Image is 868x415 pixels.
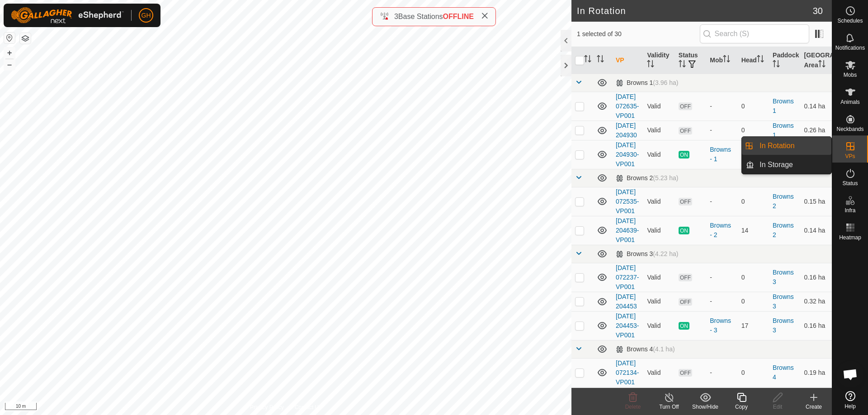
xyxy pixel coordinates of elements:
[844,72,857,78] span: Mobs
[679,151,689,159] span: ON
[687,403,723,411] div: Show/Hide
[679,198,692,205] span: OFF
[710,197,734,206] div: -
[773,317,794,334] a: Browns 3
[679,322,689,330] span: ON
[773,364,794,381] a: Browns 4
[801,387,832,406] td: 0.37 ha
[757,56,764,64] p-sorticon: Activate to sort
[738,216,769,245] td: 14
[759,140,794,151] span: In Rotation
[20,33,31,44] button: Map Layers
[675,47,706,74] th: Status
[738,187,769,216] td: 0
[801,292,832,311] td: 0.32 ha
[796,403,832,411] div: Create
[577,29,700,39] span: 1 selected of 30
[653,79,678,86] span: (3.96 ha)
[832,387,868,413] a: Help
[679,127,692,135] span: OFF
[773,222,794,238] a: Browns 2
[577,5,813,16] h2: In Rotation
[710,145,734,164] div: Browns - 1
[4,47,15,58] button: +
[643,187,675,216] td: Valid
[616,293,637,310] a: [DATE] 204453
[11,7,124,23] img: Gallagher Logo
[616,217,639,243] a: [DATE] 204639-VP001
[625,404,641,410] span: Delete
[616,79,678,87] div: Browns 1
[706,47,737,74] th: Mob
[801,121,832,140] td: 0.26 ha
[647,61,654,69] p-sorticon: Activate to sort
[801,187,832,216] td: 0.15 ha
[844,404,856,409] span: Help
[738,121,769,140] td: 0
[616,345,675,353] div: Browns 4
[643,47,675,74] th: Validity
[723,403,759,411] div: Copy
[643,387,675,406] td: Valid
[710,368,734,378] div: -
[754,156,831,174] a: In Storage
[616,250,678,258] div: Browns 3
[710,297,734,306] div: -
[616,174,678,182] div: Browns 2
[679,298,692,306] span: OFF
[773,61,780,69] p-sorticon: Activate to sort
[818,61,826,69] p-sorticon: Activate to sort
[844,208,855,213] span: Infra
[710,102,734,111] div: -
[653,345,675,353] span: (4.1 ha)
[295,403,321,411] a: Contact Us
[801,216,832,245] td: 0.14 ha
[679,103,692,110] span: OFF
[754,137,831,155] a: In Rotation
[443,13,474,20] span: OFFLINE
[679,369,692,377] span: OFF
[710,316,734,335] div: Browns - 3
[801,263,832,292] td: 0.16 ha
[643,263,675,292] td: Valid
[679,61,686,69] p-sorticon: Activate to sort
[836,126,863,132] span: Neckbands
[710,273,734,282] div: -
[759,403,796,411] div: Edit
[801,358,832,387] td: 0.19 ha
[839,235,861,240] span: Heatmap
[651,403,687,411] div: Turn Off
[643,292,675,311] td: Valid
[643,121,675,140] td: Valid
[738,387,769,406] td: 0
[616,122,637,139] a: [DATE] 204930
[801,47,832,74] th: [GEOGRAPHIC_DATA] Area
[738,292,769,311] td: 0
[840,99,860,105] span: Animals
[643,140,675,169] td: Valid
[612,47,643,74] th: VP
[398,13,443,20] span: Base Stations
[4,33,15,43] button: Reset Map
[616,141,639,168] a: [DATE] 204930-VP001
[759,159,793,170] span: In Storage
[700,24,809,43] input: Search (S)
[801,311,832,340] td: 0.16 ha
[738,140,769,169] td: 9
[643,216,675,245] td: Valid
[643,358,675,387] td: Valid
[801,92,832,121] td: 0.14 ha
[835,45,865,51] span: Notifications
[250,403,284,411] a: Privacy Policy
[845,154,855,159] span: VPs
[738,263,769,292] td: 0
[738,358,769,387] td: 0
[710,221,734,240] div: Browns - 2
[773,293,794,310] a: Browns 3
[738,92,769,121] td: 0
[616,312,639,339] a: [DATE] 204453-VP001
[597,56,604,64] p-sorticon: Activate to sort
[4,59,15,70] button: –
[710,126,734,135] div: -
[773,269,794,285] a: Browns 3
